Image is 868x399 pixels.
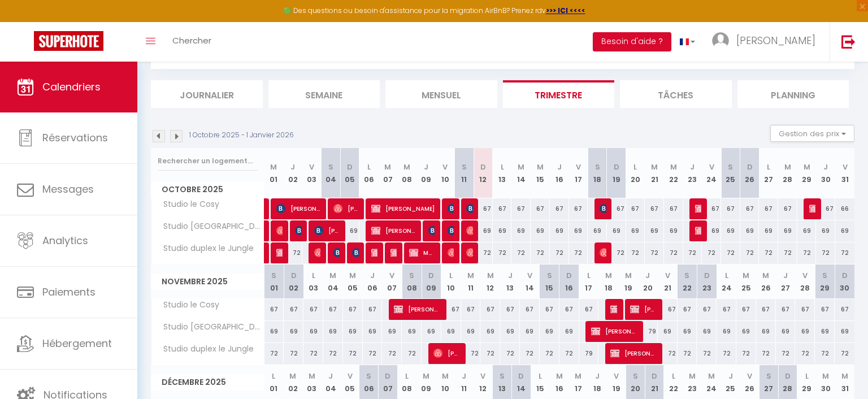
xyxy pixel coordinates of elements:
[664,242,683,263] div: 72
[816,220,835,241] div: 69
[600,242,606,263] span: [PERSON_NAME]
[322,148,341,198] th: 04
[501,162,504,172] abbr: L
[546,6,585,15] strong: >>> ICI <<<<
[284,299,303,320] div: 67
[284,264,303,299] th: 02
[638,264,658,299] th: 20
[815,264,835,299] th: 29
[835,299,854,320] div: 67
[511,220,531,241] div: 69
[588,148,607,198] th: 18
[579,299,599,320] div: 67
[626,220,645,241] div: 69
[841,34,856,49] img: logout
[736,33,815,47] span: [PERSON_NAME]
[702,242,721,263] div: 72
[721,148,740,198] th: 25
[409,242,435,263] span: MTS FRANCE .
[759,148,778,198] th: 27
[309,162,314,172] abbr: V
[756,264,776,299] th: 26
[588,220,607,241] div: 69
[736,264,756,299] th: 25
[531,220,550,241] div: 69
[776,321,796,342] div: 69
[284,343,303,364] div: 72
[503,80,615,108] li: Trimestre
[756,299,776,320] div: 67
[371,242,377,263] span: MTS FRANCE .
[42,80,101,94] span: Calendriers
[340,220,359,241] div: 69
[712,32,729,49] img: ...
[816,242,835,263] div: 72
[670,162,677,172] abbr: M
[651,162,658,172] abbr: M
[559,299,579,320] div: 67
[815,321,835,342] div: 69
[295,220,301,241] span: [PERSON_NAME]
[422,321,441,342] div: 69
[664,198,683,219] div: 67
[270,162,277,172] abbr: M
[697,264,717,299] th: 23
[759,220,778,241] div: 69
[359,148,379,198] th: 06
[402,264,422,299] th: 08
[697,321,717,342] div: 69
[474,198,493,219] div: 67
[264,321,284,342] div: 69
[448,242,454,263] span: [PERSON_NAME]
[352,242,358,263] span: [PERSON_NAME]
[42,233,88,248] span: Analytics
[784,162,791,172] abbr: M
[466,242,472,263] span: [PERSON_NAME]
[835,198,854,219] div: 66
[441,299,461,320] div: 67
[559,264,579,299] th: 16
[461,264,481,299] th: 11
[416,148,436,198] th: 09
[153,299,222,311] span: Studio le Cosy
[569,242,588,263] div: 72
[461,299,481,320] div: 67
[323,264,343,299] th: 04
[721,198,740,219] div: 67
[433,342,459,364] span: [PERSON_NAME]
[645,270,650,281] abbr: J
[816,198,835,219] div: 67
[284,321,303,342] div: 69
[835,148,854,198] th: 31
[645,148,664,198] th: 21
[815,299,835,320] div: 67
[540,321,559,342] div: 69
[268,80,380,108] li: Semaine
[462,162,467,172] abbr: S
[633,162,637,172] abbr: L
[645,198,664,219] div: 67
[153,198,222,211] span: Studio le Cosy
[658,321,678,342] div: 69
[264,148,284,198] th: 01
[607,220,626,241] div: 69
[520,264,540,299] th: 14
[598,264,618,299] th: 18
[382,321,402,342] div: 69
[264,220,270,242] a: [PERSON_NAME]
[409,270,414,281] abbr: S
[600,198,606,219] span: [PERSON_NAME]
[843,162,848,172] abbr: V
[441,321,461,342] div: 69
[264,264,284,299] th: 01
[566,270,572,281] abbr: D
[614,162,619,172] abbr: D
[747,162,753,172] abbr: D
[511,198,531,219] div: 67
[474,148,493,198] th: 12
[576,162,581,172] abbr: V
[835,242,854,263] div: 72
[379,148,398,198] th: 07
[697,299,717,320] div: 67
[725,270,728,281] abbr: L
